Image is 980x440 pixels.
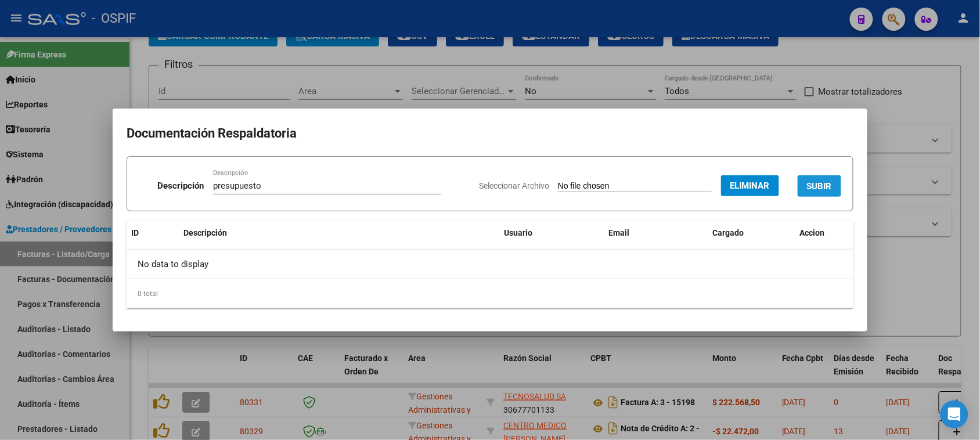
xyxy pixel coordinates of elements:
[499,221,604,246] datatable-header-cell: Usuario
[807,181,832,192] span: SUBIR
[721,175,779,196] button: Eliminar
[183,228,227,237] span: Descripción
[479,181,549,190] span: Seleccionar Archivo
[127,250,853,279] div: No data to display
[127,221,179,246] datatable-header-cell: ID
[795,221,853,246] datatable-header-cell: Accion
[504,228,532,237] span: Usuario
[708,221,795,246] datatable-header-cell: Cargado
[608,228,629,237] span: Email
[713,228,744,237] span: Cargado
[798,175,841,197] button: SUBIR
[131,228,139,237] span: ID
[730,181,770,191] span: Eliminar
[127,279,853,308] div: 0 total
[179,221,499,246] datatable-header-cell: Descripción
[800,228,825,237] span: Accion
[604,221,708,246] datatable-header-cell: Email
[157,179,204,193] p: Descripción
[127,122,853,145] h2: Documentación Respaldatoria
[941,401,968,428] div: Open Intercom Messenger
